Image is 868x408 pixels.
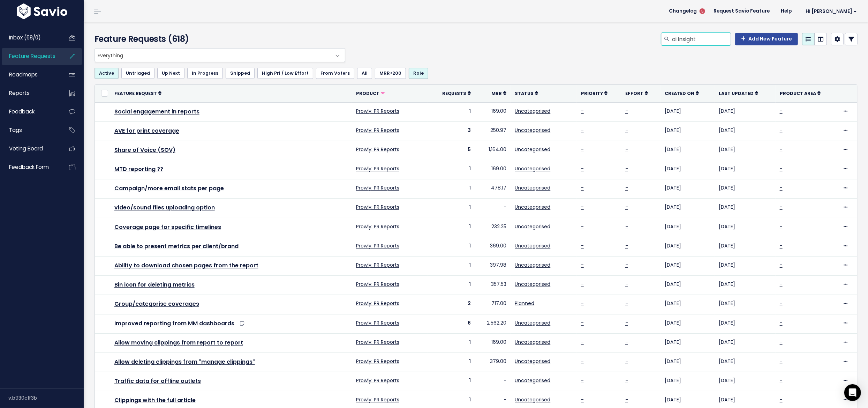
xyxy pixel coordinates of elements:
a: Prowly: PR Reports [356,184,399,191]
span: Status [515,90,534,96]
a: - [625,165,628,172]
a: Prowly: PR Reports [356,319,399,326]
a: Uncategorised [515,377,550,384]
span: 5 [700,8,705,14]
a: - [625,300,628,307]
a: Group/categorise coverages [114,300,199,308]
a: - [581,339,584,346]
a: Priority [581,90,607,97]
a: Prowly: PR Reports [356,107,399,114]
td: [DATE] [661,353,715,372]
span: Everything [95,49,331,62]
a: Feature Requests [2,48,58,64]
ul: Filter feature requests [95,68,858,79]
a: - [625,261,628,268]
a: - [581,184,584,191]
td: [DATE] [661,160,715,179]
td: 3 [428,121,475,141]
td: [DATE] [661,295,715,314]
span: Feedback form [9,163,49,171]
td: [DATE] [715,295,776,314]
a: Uncategorised [515,281,550,288]
td: [DATE] [661,102,715,121]
a: - [625,223,628,230]
td: 5 [428,141,475,160]
td: 1 [428,237,475,256]
a: - [780,242,783,249]
a: Untriaged [121,68,154,79]
a: Tags [2,122,58,138]
a: - [780,223,783,230]
a: High Pri / Low Effort [257,68,313,79]
a: Uncategorised [515,339,550,346]
a: - [581,165,584,172]
a: Prowly: PR Reports [356,281,399,288]
a: - [581,203,584,210]
a: Uncategorised [515,107,550,114]
td: 379.00 [475,353,511,372]
td: 232.25 [475,218,511,237]
a: Share of Voice (SOV) [114,146,175,154]
a: Feedback [2,104,58,120]
h4: Feature Requests (618) [95,33,342,45]
a: Uncategorised [515,127,550,134]
span: Tags [9,126,22,134]
div: Open Intercom Messenger [844,384,861,401]
td: 369.00 [475,237,511,256]
a: Prowly: PR Reports [356,165,399,172]
td: [DATE] [715,257,776,276]
td: 6 [428,314,475,333]
a: - [780,184,783,191]
td: [DATE] [715,353,776,372]
a: Prowly: PR Reports [356,242,399,249]
a: - [780,127,783,134]
a: MRR>200 [375,68,406,79]
td: 1 [428,276,475,295]
td: 2 [428,295,475,314]
a: - [625,146,628,153]
span: Effort [625,90,643,96]
a: Add New Feature [735,33,798,45]
a: - [780,358,783,365]
td: [DATE] [661,257,715,276]
a: Uncategorised [515,203,550,210]
a: Improved reporting from MM dashboards [114,319,234,327]
td: 1 [428,102,475,121]
a: Prowly: PR Reports [356,396,399,403]
a: - [625,319,628,326]
a: Uncategorised [515,319,550,326]
td: [DATE] [715,237,776,256]
td: 169.00 [475,333,511,353]
a: Created On [665,90,699,97]
td: 357.53 [475,276,511,295]
a: Social engagement in reports [114,107,199,116]
a: Prowly: PR Reports [356,358,399,365]
a: Prowly: PR Reports [356,146,399,153]
td: 169.00 [475,160,511,179]
td: 1 [428,333,475,353]
td: [DATE] [661,237,715,256]
td: 478.17 [475,179,511,199]
a: AVE for print coverage [114,127,179,135]
a: Feature Request [114,90,161,97]
a: - [780,261,783,268]
span: Inbox (68/0) [9,34,41,41]
a: Roadmaps [2,67,58,83]
a: Uncategorised [515,184,550,191]
a: Hi [PERSON_NAME] [797,6,862,17]
a: Product Area [780,90,821,97]
td: 1 [428,257,475,276]
a: Be able to present metrics per client/brand [114,242,239,250]
input: Search features... [671,33,731,45]
td: - [475,199,511,218]
td: [DATE] [715,333,776,353]
a: - [625,184,628,191]
td: 1 [428,199,475,218]
span: Feature Requests [9,52,55,60]
img: logo-white.9d6f32f41409.svg [15,3,69,19]
td: [DATE] [715,372,776,391]
td: [DATE] [715,121,776,141]
a: - [780,146,783,153]
a: - [780,396,783,403]
a: MTD reporting ?? [114,165,163,173]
